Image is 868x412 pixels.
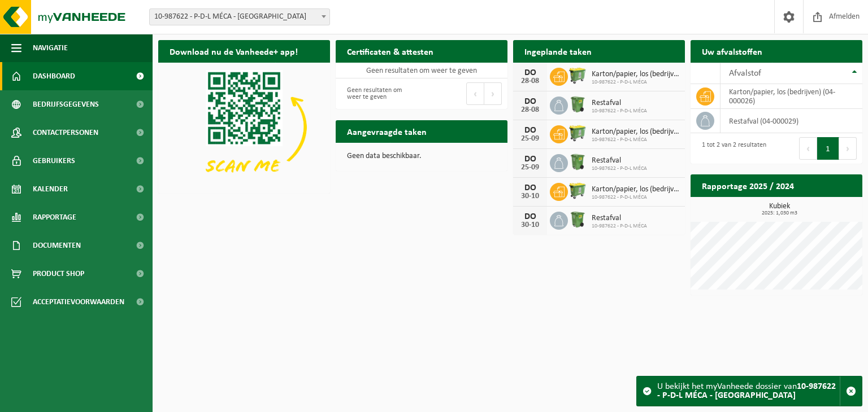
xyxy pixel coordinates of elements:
div: 30-10 [519,192,541,200]
div: 30-10 [519,221,541,229]
span: 10-987622 - P-D-L MÉCA [592,137,679,143]
span: 10-987622 - P-D-L MÉCA - FOSSES-LA-VILLE [150,9,329,25]
span: Karton/papier, los (bedrijven) [592,70,679,79]
div: DO [519,68,541,77]
span: 10-987622 - P-D-L MÉCA [592,194,679,201]
div: 28-08 [519,77,541,85]
span: Restafval [592,99,647,108]
span: Product Shop [33,260,84,288]
span: 10-987622 - P-D-L MÉCA [592,223,647,230]
button: Next [484,82,502,105]
div: DO [519,97,541,106]
div: Geen resultaten om weer te geven [341,81,416,106]
img: WB-0660-HPE-GN-50 [568,124,587,143]
a: Bekijk rapportage [778,196,861,219]
h2: Ingeplande taken [513,40,603,62]
h2: Certificaten & attesten [336,40,445,62]
span: Restafval [592,214,647,223]
td: Geen resultaten om weer te geven [336,63,507,78]
span: Afvalstof [729,69,761,78]
div: DO [519,212,541,221]
span: Contactpersonen [33,119,98,147]
span: 10-987622 - P-D-L MÉCA [592,79,679,86]
h3: Kubiek [696,203,862,216]
span: Karton/papier, los (bedrijven) [592,185,679,194]
div: 25-09 [519,135,541,143]
button: Previous [799,137,817,160]
span: Kalender [33,175,68,203]
td: restafval (04-000029) [721,109,862,133]
div: 28-08 [519,106,541,114]
div: DO [519,155,541,164]
div: 1 tot 2 van 2 resultaten [696,136,766,161]
span: 10-987622 - P-D-L MÉCA [592,165,647,172]
button: Previous [466,82,484,105]
span: Restafval [592,156,647,165]
div: DO [519,126,541,135]
span: Navigatie [33,34,68,62]
span: Karton/papier, los (bedrijven) [592,128,679,137]
img: WB-0660-HPE-GN-50 [568,66,587,85]
span: 10-987622 - P-D-L MÉCA - FOSSES-LA-VILLE [149,8,330,25]
span: 10-987622 - P-D-L MÉCA [592,108,647,115]
img: WB-0370-HPE-GN-50 [568,152,587,172]
h2: Uw afvalstoffen [691,40,774,62]
div: 25-09 [519,164,541,172]
span: Dashboard [33,62,75,90]
h2: Rapportage 2025 / 2024 [691,174,805,196]
img: WB-0660-HPE-GN-50 [568,181,587,200]
h2: Download nu de Vanheede+ app! [158,40,309,62]
span: Gebruikers [33,147,75,175]
span: Documenten [33,231,81,260]
h2: Aangevraagde taken [336,120,438,142]
img: WB-0370-HPE-GN-50 [568,95,587,114]
span: Acceptatievoorwaarden [33,288,124,316]
div: U bekijkt het myVanheede dossier van [657,376,840,406]
td: karton/papier, los (bedrijven) (04-000026) [721,84,862,109]
p: Geen data beschikbaar. [347,152,496,160]
strong: 10-987622 - P-D-L MÉCA - [GEOGRAPHIC_DATA] [657,382,836,400]
button: 1 [817,137,839,160]
span: Rapportage [33,203,76,231]
div: DO [519,183,541,192]
button: Next [839,137,857,160]
span: 2025: 1,030 m3 [696,211,862,216]
img: Download de VHEPlus App [158,63,330,191]
img: WB-0370-HPE-GN-50 [568,210,587,229]
span: Bedrijfsgegevens [33,90,99,119]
